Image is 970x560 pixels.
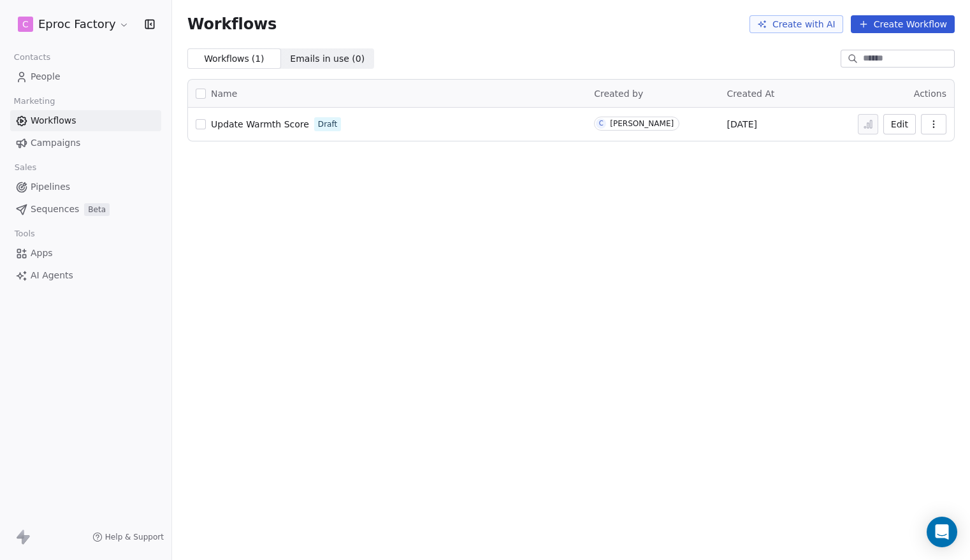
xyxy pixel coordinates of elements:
[9,158,42,177] span: Sales
[211,119,309,129] span: Update Warmth Score
[8,48,56,67] span: Contacts
[211,118,309,131] a: Update Warmth Score
[927,517,957,547] div: Open Intercom Messenger
[31,180,70,194] span: Pipelines
[92,532,164,542] a: Help & Support
[10,66,161,87] a: People
[727,89,775,99] span: Created At
[10,110,161,131] a: Workflows
[8,92,61,111] span: Marketing
[31,247,53,260] span: Apps
[727,118,757,131] span: [DATE]
[10,133,161,154] a: Campaigns
[22,18,29,31] span: C
[914,89,946,99] span: Actions
[10,199,161,220] a: SequencesBeta
[883,114,916,134] button: Edit
[31,136,80,150] span: Campaigns
[31,203,79,216] span: Sequences
[84,203,110,216] span: Beta
[10,265,161,286] a: AI Agents
[749,15,843,33] button: Create with AI
[31,70,61,83] span: People
[187,15,277,33] span: Workflows
[599,118,604,129] div: C
[9,224,40,243] span: Tools
[10,176,161,197] a: Pipelines
[610,119,674,128] div: [PERSON_NAME]
[38,16,116,32] span: Eproc Factory
[851,15,955,33] button: Create Workflow
[594,89,643,99] span: Created by
[10,243,161,264] a: Apps
[290,52,365,66] span: Emails in use ( 0 )
[31,269,73,282] span: AI Agents
[15,13,132,35] button: CEproc Factory
[318,118,337,130] span: Draft
[211,87,237,101] span: Name
[31,114,76,127] span: Workflows
[105,532,164,542] span: Help & Support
